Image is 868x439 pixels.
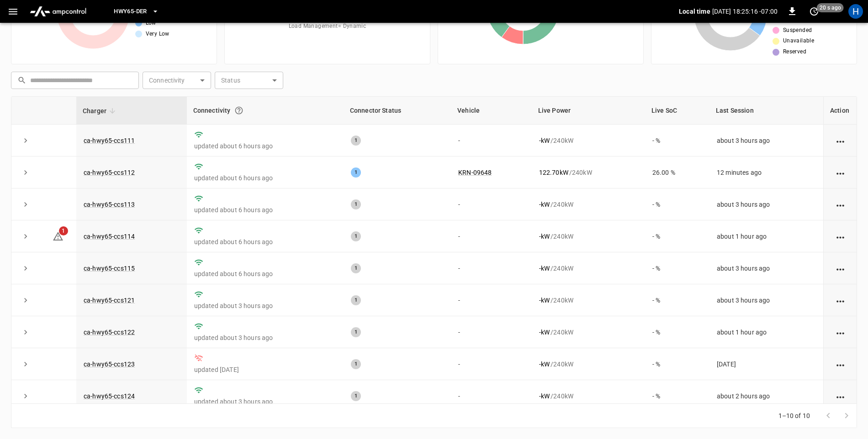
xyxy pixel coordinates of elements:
[110,3,162,21] button: HWY65-DER
[194,333,336,342] p: updated about 3 hours ago
[114,6,147,17] span: HWY65-DER
[194,365,336,374] p: updated [DATE]
[351,231,361,241] div: 1
[84,392,135,400] a: ca-hwy65-ccs124
[194,397,336,406] p: updated about 3 hours ago
[539,232,638,241] div: / 240 kW
[451,125,532,157] td: -
[84,361,135,368] a: ca-hwy65-ccs123
[539,360,638,369] div: / 240 kW
[645,125,709,157] td: - %
[835,296,846,305] div: action cell options
[539,392,550,401] p: - kW
[451,188,532,220] td: -
[835,264,846,273] div: action cell options
[817,3,844,12] span: 20 s ago
[289,22,366,31] span: Load Management = Dynamic
[146,30,169,39] span: Very Low
[84,137,135,144] a: ca-hwy65-ccs111
[351,327,361,337] div: 1
[835,232,846,241] div: action cell options
[709,188,823,220] td: about 3 hours ago
[539,168,638,177] div: / 240 kW
[351,359,361,369] div: 1
[709,125,823,157] td: about 3 hours ago
[709,97,823,125] th: Last Session
[351,295,361,305] div: 1
[645,284,709,316] td: - %
[351,136,361,146] div: 1
[709,220,823,252] td: about 1 hour ago
[451,97,532,125] th: Vehicle
[19,357,32,371] button: expand row
[351,263,361,273] div: 1
[146,19,156,28] span: Low
[539,136,550,145] p: - kW
[807,4,821,19] button: set refresh interval
[194,301,336,310] p: updated about 3 hours ago
[539,328,550,337] p: - kW
[645,348,709,380] td: - %
[835,168,846,177] div: action cell options
[835,360,846,369] div: action cell options
[19,325,32,339] button: expand row
[194,205,336,214] p: updated about 6 hours ago
[351,391,361,401] div: 1
[19,230,32,243] button: expand row
[84,329,135,336] a: ca-hwy65-ccs122
[451,380,532,412] td: -
[645,316,709,348] td: - %
[84,297,135,304] a: ca-hwy65-ccs121
[19,198,32,211] button: expand row
[835,136,846,145] div: action cell options
[84,265,135,272] a: ca-hwy65-ccs115
[709,157,823,188] td: 12 minutes ago
[709,252,823,284] td: about 3 hours ago
[645,380,709,412] td: - %
[19,293,32,307] button: expand row
[53,232,64,240] a: 1
[26,3,90,20] img: ampcontrol.io logo
[344,97,451,125] th: Connector Status
[539,264,550,273] p: - kW
[645,188,709,220] td: - %
[709,380,823,412] td: about 2 hours ago
[835,392,846,401] div: action cell options
[59,226,68,235] span: 1
[823,97,857,125] th: Action
[539,168,568,177] p: 122.70 kW
[194,141,336,151] p: updated about 6 hours ago
[84,233,135,240] a: ca-hwy65-ccs114
[451,316,532,348] td: -
[451,220,532,252] td: -
[84,169,135,176] a: ca-hwy65-ccs112
[451,252,532,284] td: -
[451,348,532,380] td: -
[539,232,550,241] p: - kW
[194,269,336,278] p: updated about 6 hours ago
[539,328,638,337] div: / 240 kW
[19,166,32,179] button: expand row
[783,37,814,46] span: Unavailable
[645,252,709,284] td: - %
[679,7,710,16] p: Local time
[351,167,361,178] div: 1
[539,136,638,145] div: / 240 kW
[539,392,638,401] div: / 240 kW
[458,169,492,176] a: KRN-09648
[19,389,32,403] button: expand row
[645,220,709,252] td: - %
[645,157,709,188] td: 26.00 %
[778,411,810,420] p: 1–10 of 10
[451,284,532,316] td: -
[835,328,846,337] div: action cell options
[194,237,336,246] p: updated about 6 hours ago
[539,200,638,209] div: / 240 kW
[539,296,638,305] div: / 240 kW
[709,348,823,380] td: [DATE]
[539,360,550,369] p: - kW
[351,199,361,209] div: 1
[231,102,247,119] button: Connection between the charger and our software.
[539,296,550,305] p: - kW
[709,316,823,348] td: about 1 hour ago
